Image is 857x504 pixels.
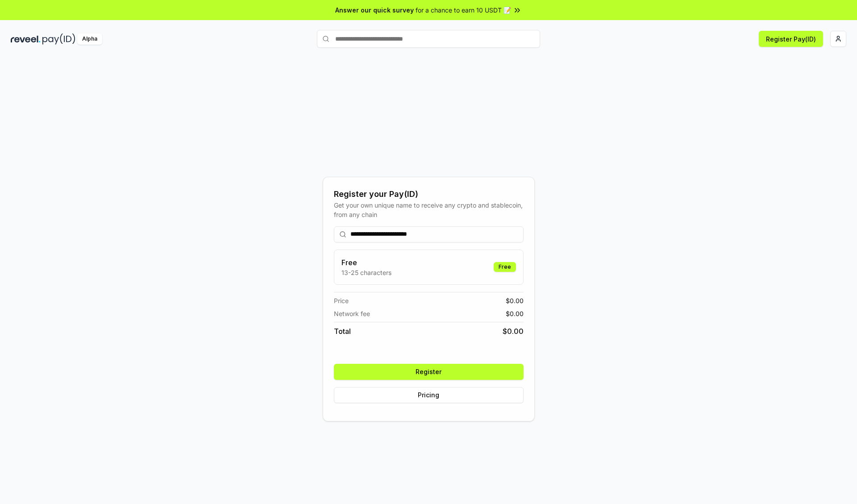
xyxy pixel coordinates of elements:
[334,188,524,200] div: Register your Pay(ID)
[334,200,524,219] div: Get your own unique name to receive any crypto and stablecoin, from any chain
[335,5,414,15] span: Answer our quick survey
[506,296,524,305] span: $ 0.00
[334,296,349,305] span: Price
[334,364,524,380] button: Register
[334,309,370,318] span: Network fee
[494,262,516,272] div: Free
[506,309,524,318] span: $ 0.00
[42,33,75,45] img: pay_id
[503,326,524,337] span: $ 0.00
[77,33,102,45] div: Alpha
[334,326,351,337] span: Total
[416,5,511,15] span: for a chance to earn 10 USDT 📝
[759,31,823,47] button: Register Pay(ID)
[334,387,524,403] button: Pricing
[341,268,391,277] p: 13-25 characters
[341,257,391,268] h3: Free
[11,33,41,45] img: reveel_dark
